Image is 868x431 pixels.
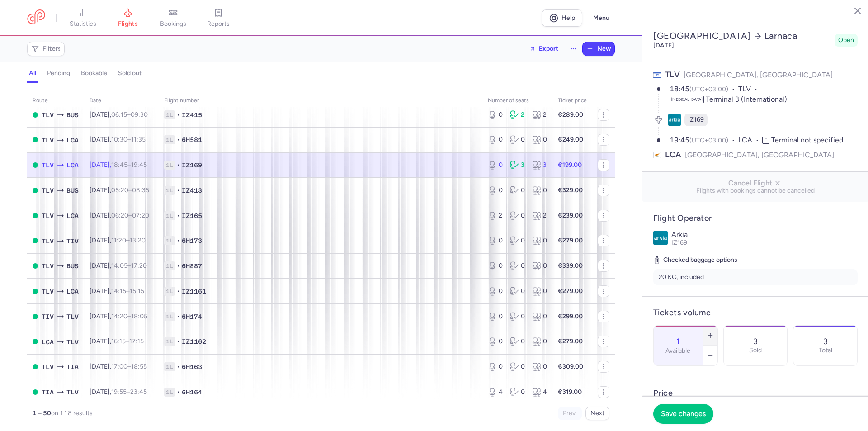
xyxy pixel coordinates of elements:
[819,347,832,354] p: Total
[510,161,525,170] div: 3
[510,337,525,346] div: 0
[164,211,175,220] span: 1L
[177,312,180,321] span: •
[488,135,503,144] div: 0
[207,20,230,28] span: reports
[532,186,547,195] div: 0
[583,42,614,56] button: New
[111,313,127,320] time: 14:20
[532,388,547,397] div: 4
[66,337,79,347] span: TLV
[111,136,127,143] time: 10:30
[177,135,180,144] span: •
[90,161,147,169] span: [DATE],
[131,262,147,270] time: 17:20
[670,136,689,144] time: 19:45
[131,313,147,320] time: 18:05
[561,14,575,21] span: Help
[182,362,202,371] span: 6H163
[196,8,241,28] a: reports
[488,186,503,195] div: 0
[838,36,854,45] span: Open
[558,186,583,194] strong: €329.00
[164,261,175,270] span: 1L
[532,110,547,119] div: 2
[164,110,175,119] span: 1L
[28,42,64,56] button: Filters
[164,236,175,245] span: 1L
[164,186,175,195] span: 1L
[597,45,611,52] span: New
[111,363,127,370] time: 17:00
[688,115,704,124] span: IZ169
[532,161,547,170] div: 3
[653,308,858,318] h4: Tickets volume
[653,30,831,42] h2: [GEOGRAPHIC_DATA] Larnaca
[532,211,547,220] div: 2
[111,313,147,320] span: –
[182,110,202,119] span: IZ415
[164,337,175,346] span: 1L
[177,110,180,119] span: •
[111,337,126,345] time: 16:15
[130,237,146,244] time: 13:20
[653,269,858,285] li: 20 KG, included
[762,137,769,144] span: T
[558,287,583,295] strong: €279.00
[510,186,525,195] div: 0
[42,211,54,221] span: TLV
[42,387,54,397] span: TIA
[29,69,36,77] h4: all
[510,261,525,270] div: 0
[684,71,833,79] span: [GEOGRAPHIC_DATA], [GEOGRAPHIC_DATA]
[66,387,79,397] span: TLV
[689,137,728,144] span: (UTC+03:00)
[532,312,547,321] div: 0
[66,362,79,372] span: TIA
[66,211,79,221] span: LCA
[111,237,146,244] span: –
[510,135,525,144] div: 0
[42,185,54,195] span: TLV
[653,213,858,223] h4: Flight Operator
[42,337,54,347] span: LCA
[164,135,175,144] span: 1L
[66,160,79,170] span: LCA
[66,312,79,322] span: TLV
[510,287,525,296] div: 0
[177,388,180,397] span: •
[118,69,142,77] h4: sold out
[771,136,843,144] span: Terminal not specified
[653,388,858,398] h4: Price
[488,161,503,170] div: 0
[111,388,147,396] span: –
[159,94,482,108] th: Flight number
[164,362,175,371] span: 1L
[510,362,525,371] div: 0
[42,362,54,372] span: TLV
[558,212,583,219] strong: €239.00
[749,347,762,354] p: Sold
[90,212,149,219] span: [DATE],
[66,110,79,120] span: BUS
[111,388,127,396] time: 19:55
[488,110,503,119] div: 0
[66,261,79,271] span: BUS
[129,337,144,345] time: 17:15
[532,337,547,346] div: 0
[823,337,828,346] p: 3
[90,262,147,270] span: [DATE],
[558,337,583,345] strong: €279.00
[90,111,148,118] span: [DATE],
[111,212,149,219] span: –
[60,8,105,28] a: statistics
[42,110,54,120] span: TLV
[111,186,128,194] time: 05:20
[42,135,54,145] span: TLV
[111,161,147,169] span: –
[111,363,147,370] span: –
[532,236,547,245] div: 0
[182,312,202,321] span: 6H174
[532,135,547,144] div: 0
[177,186,180,195] span: •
